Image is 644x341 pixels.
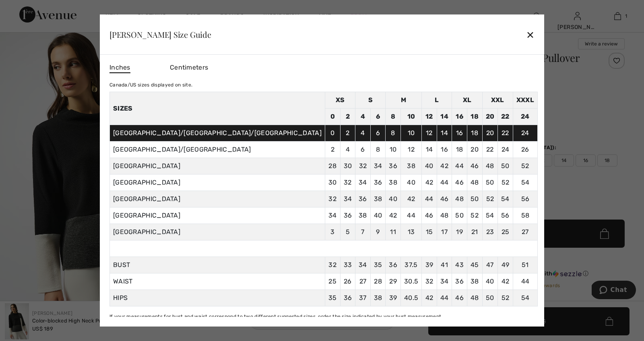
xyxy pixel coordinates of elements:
td: 25 [498,224,513,240]
span: 40.5 [404,294,418,302]
span: 45 [471,261,479,269]
td: 48 [482,158,498,175]
span: 29 [389,277,397,285]
td: 44 [452,158,467,175]
td: 5 [340,224,355,240]
td: 27 [513,224,537,240]
td: 10 [400,125,421,142]
span: 35 [374,261,382,269]
span: 35 [328,294,337,302]
td: L [422,92,452,109]
td: 12 [400,142,421,158]
span: 50 [486,294,494,302]
span: 32 [425,277,433,285]
td: 16 [452,109,467,125]
td: 44 [422,191,437,207]
span: 37 [359,294,367,302]
td: 32 [340,175,355,191]
td: 4 [355,125,371,142]
td: 20 [482,109,498,125]
td: XL [452,92,482,109]
span: 39 [389,294,397,302]
span: 40 [486,277,494,285]
td: 8 [386,125,401,142]
td: 34 [370,158,386,175]
td: 40 [422,158,437,175]
td: 50 [482,175,498,191]
span: 34 [359,261,367,269]
td: 36 [355,191,371,207]
td: 34 [355,175,371,191]
td: 52 [513,158,537,175]
td: 52 [467,207,482,224]
span: 25 [328,277,336,285]
td: WAIST [109,273,325,290]
span: 41 [441,261,448,269]
td: 32 [325,191,340,207]
td: 9 [370,224,386,240]
span: 42 [502,277,510,285]
td: 42 [437,158,452,175]
td: 19 [452,224,467,240]
td: [GEOGRAPHIC_DATA] [109,175,325,191]
div: ✕ [526,26,535,43]
td: 4 [355,109,371,125]
td: 0 [325,125,340,142]
td: 20 [482,125,498,142]
td: 44 [437,175,452,191]
td: 10 [400,109,421,125]
td: 22 [498,109,513,125]
td: 36 [386,158,401,175]
td: 42 [386,207,401,224]
td: 40 [370,207,386,224]
span: 39 [425,261,433,269]
td: 28 [325,158,340,175]
td: 46 [422,207,437,224]
span: 26 [344,277,352,285]
span: 27 [359,277,367,285]
span: 42 [425,294,433,302]
td: 18 [467,125,482,142]
td: 30 [325,175,340,191]
span: 48 [471,294,479,302]
td: [GEOGRAPHIC_DATA] [109,207,325,224]
span: 32 [328,261,336,269]
td: 14 [437,109,452,125]
td: 22 [482,142,498,158]
td: 16 [437,142,452,158]
td: 52 [482,191,498,207]
td: 14 [437,125,452,142]
td: 18 [452,142,467,158]
div: If your measurements for bust and waist correspond to two different suggested sizes, order the si... [109,313,538,320]
span: 38 [471,277,479,285]
td: 7 [355,224,371,240]
td: 2 [340,125,355,142]
span: 38 [374,294,382,302]
td: 17 [437,224,452,240]
span: 36 [344,294,352,302]
span: Centimeters [170,64,208,71]
td: 10 [386,142,401,158]
td: 54 [482,207,498,224]
td: 14 [422,142,437,158]
td: 36 [370,175,386,191]
td: 40 [386,191,401,207]
td: HIPS [109,290,325,306]
td: 38 [386,175,401,191]
td: 58 [513,207,537,224]
span: 47 [486,261,494,269]
td: 36 [340,207,355,224]
td: 2 [325,142,340,158]
td: 24 [513,109,537,125]
span: 34 [440,277,449,285]
td: 42 [400,191,421,207]
td: 0 [325,109,340,125]
span: 54 [521,294,530,302]
td: 24 [513,125,537,142]
td: 12 [422,125,437,142]
td: 38 [370,191,386,207]
td: 34 [340,191,355,207]
span: 51 [522,261,529,269]
td: 42 [422,175,437,191]
td: 8 [370,142,386,158]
